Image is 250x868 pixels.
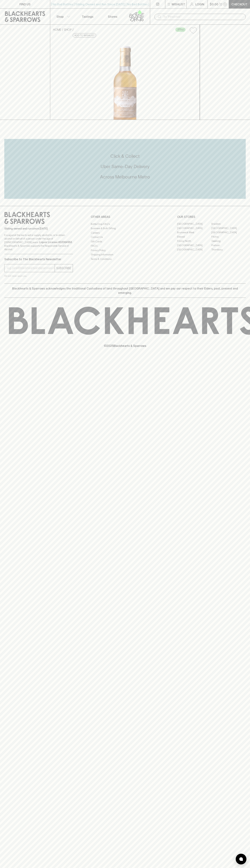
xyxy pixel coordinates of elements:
[4,227,73,230] p: Sibling owned and run since [DATE]
[91,231,159,235] a: Careers
[91,215,159,219] p: OTHER AREAS
[195,2,204,6] p: Login
[4,274,73,278] p: We will never spam you
[82,14,93,19] p: Tastings
[224,3,226,5] p: 0
[50,9,75,24] button: Shop
[175,28,185,31] span: 375ml
[91,222,159,226] a: Bottle Drop FAQ's
[4,153,246,159] h5: Click & Collect
[177,243,211,248] a: [GEOGRAPHIC_DATA]
[108,14,117,19] p: Stores
[91,257,159,261] a: Terms & Conditions
[177,222,211,226] a: [GEOGRAPHIC_DATA]
[91,239,159,244] a: Gift Cards
[211,230,246,235] a: [GEOGRAPHIC_DATA]
[4,174,246,180] h5: Across Melbourne Metro
[177,230,211,235] a: Brunswick West
[53,28,61,31] a: HOME
[56,266,71,270] p: SUBSCRIBE
[239,857,243,861] img: bubble-icon
[55,264,73,272] button: SUBSCRIBE
[211,243,246,248] a: Prahran
[188,26,198,35] button: Add to wishlist
[177,226,211,230] a: [GEOGRAPHIC_DATA]
[91,226,159,231] a: Business & Bulk Gifting
[73,33,96,38] button: Add to wishlist
[39,241,72,244] strong: Liquor License #32064953
[4,257,73,261] p: Subscribe to The Blackhearts Newsletter
[7,286,243,295] p: Blackhearts & Sparrows acknowledges the traditional Custodians of land throughout [GEOGRAPHIC_DAT...
[211,226,246,230] a: [GEOGRAPHIC_DATA]
[211,235,246,239] a: Fitzroy
[56,14,64,19] p: Shop
[75,9,100,24] a: Tastings
[211,222,246,226] a: Braddon
[177,235,211,239] a: Elwood
[4,233,73,251] p: It is against the law to sell or supply alcohol to, or to obtain alcohol on behalf of a person un...
[163,14,243,20] input: Try "Pinot noir"
[91,235,159,239] a: Contact Us
[177,215,246,219] p: OUR STORES
[100,9,125,24] a: Stores
[4,164,246,169] h5: Uber Same-Day Delivery
[210,2,218,6] p: $0.00
[231,2,247,6] p: Checkout
[177,248,211,252] a: [GEOGRAPHIC_DATA]
[64,28,72,31] a: SHOP
[19,2,31,6] p: FIND US
[4,139,246,199] div: Call to action block
[91,253,159,257] a: Shipping Information
[172,2,185,6] p: Wishlist
[211,239,246,243] a: Geelong
[91,244,159,248] a: FAQ's
[91,248,159,252] a: Privacy Policy
[211,248,246,252] a: Thornbury
[177,239,211,243] a: Fitzroy North
[7,265,55,271] input: e.g. jane@blackheartsandsparrows.com.au
[50,37,200,120] img: 35184.png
